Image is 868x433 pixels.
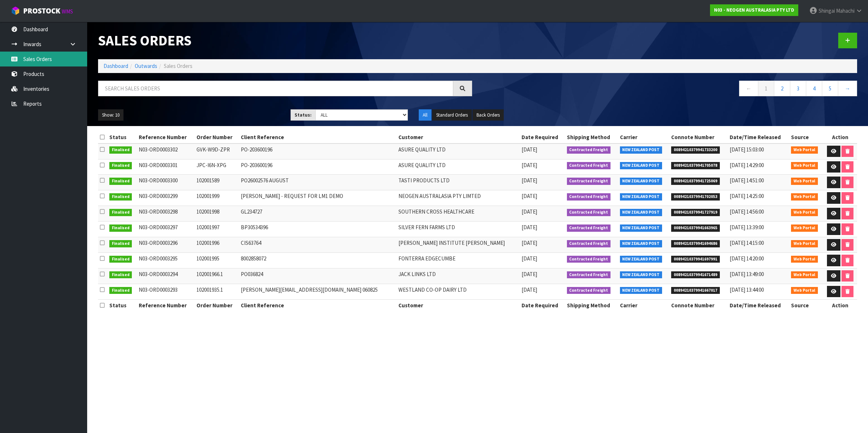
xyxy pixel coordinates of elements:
span: [DATE] [522,177,537,184]
span: [DATE] [522,193,537,199]
button: Standard Orders [432,109,472,121]
td: [PERSON_NAME][EMAIL_ADDRESS][DOMAIN_NAME] 060825 [239,284,397,299]
th: Reference Number [137,299,195,311]
span: 00894210379941671489 [671,271,720,279]
td: PO-203600196 [239,159,397,175]
span: [DATE] [522,208,537,215]
span: 00894210379941727919 [671,209,720,216]
span: NEW ZEALAND POST [620,178,662,185]
span: Web Portal [791,178,818,185]
span: [DATE] [522,162,537,169]
nav: Page navigation [483,81,857,98]
span: Web Portal [791,146,818,154]
span: 00894210379941725069 [671,178,720,185]
input: Search sales orders [98,81,453,96]
th: Customer [397,131,520,143]
small: WMS [62,8,73,15]
td: GVK-W9D-ZPR [195,143,239,159]
span: Contracted Freight [567,209,611,216]
td: SOUTHERN CROSS HEALTHCARE [397,206,520,222]
td: PO26002576 AUGUST [239,175,397,190]
span: [DATE] 13:49:00 [730,271,764,278]
a: 1 [758,81,774,96]
span: Finalised [109,162,132,169]
td: FONTERRA EDGECUMBE [397,253,520,268]
td: SILVER FERN FARMS LTD [397,222,520,237]
span: Contracted Freight [567,146,611,154]
span: [DATE] 14:25:00 [730,193,764,199]
th: Action [823,131,857,143]
span: 00894210379941663965 [671,224,720,232]
th: Order Number [195,299,239,311]
th: Shipping Method [565,299,618,311]
span: [DATE] 13:44:00 [730,286,764,293]
th: Client Reference [239,131,397,143]
td: NEOGEN AUSTRALASIA PTY LIMTED [397,190,520,206]
span: Finalised [109,287,132,294]
span: Web Portal [791,256,818,263]
td: ASURE QUALITY LTD [397,143,520,159]
span: NEW ZEALAND POST [620,209,662,216]
strong: Status: [295,112,312,118]
span: ProStock [23,6,60,16]
td: ASURE QUALITY LTD [397,159,520,175]
td: N03-ORD0003299 [137,190,195,206]
span: Contracted Freight [567,178,611,185]
span: 00894210379941694686 [671,240,720,247]
td: N03-ORD0003297 [137,222,195,237]
a: Outwards [135,62,157,69]
span: Sales Orders [164,62,192,69]
span: Web Portal [791,271,818,279]
span: Finalised [109,193,132,201]
td: 102001997 [195,222,239,237]
th: Customer [397,299,520,311]
span: [DATE] 14:51:00 [730,177,764,184]
td: N03-ORD0003301 [137,159,195,175]
span: Web Portal [791,162,818,169]
span: NEW ZEALAND POST [620,162,662,169]
td: N03-ORD0003300 [137,175,195,190]
td: [PERSON_NAME] - REQUEST FOR LM1 DEMO [239,190,397,206]
th: Connote Number [669,299,728,311]
h1: Sales Orders [98,33,472,48]
span: Finalised [109,271,132,279]
td: JPC-I6N-XPG [195,159,239,175]
td: N03-ORD0003295 [137,253,195,268]
th: Order Number [195,131,239,143]
span: [DATE] 14:20:00 [730,255,764,262]
th: Client Reference [239,299,397,311]
td: 102001589 [195,175,239,190]
span: [DATE] 14:56:00 [730,208,764,215]
span: [DATE] [522,286,537,293]
span: Finalised [109,146,132,154]
span: 00894210379941697991 [671,256,720,263]
th: Carrier [618,299,670,311]
span: 00894210379941667017 [671,287,720,294]
span: [DATE] [522,224,537,231]
span: Contracted Freight [567,162,611,169]
span: NEW ZEALAND POST [620,193,662,201]
span: [DATE] [522,146,537,153]
td: TASTI PRODUCTS LTD [397,175,520,190]
a: 5 [822,81,838,96]
span: Contracted Freight [567,193,611,201]
span: Web Portal [791,224,818,232]
td: 8002858072 [239,253,397,268]
button: Back Orders [472,109,504,121]
span: Finalised [109,178,132,185]
th: Date Required [520,299,565,311]
span: Contracted Freight [567,240,611,247]
th: Date/Time Released [728,299,789,311]
span: Finalised [109,256,132,263]
td: PO036824 [239,268,397,284]
span: 00894210379941705078 [671,162,720,169]
span: [DATE] 13:39:00 [730,224,764,231]
td: 102001966.1 [195,268,239,284]
th: Status [108,131,137,143]
span: Finalised [109,240,132,247]
span: Shingai [819,7,835,14]
td: CIS63764 [239,237,397,253]
td: N03-ORD0003302 [137,143,195,159]
td: 102001995 [195,253,239,268]
span: [DATE] 14:15:00 [730,239,764,246]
